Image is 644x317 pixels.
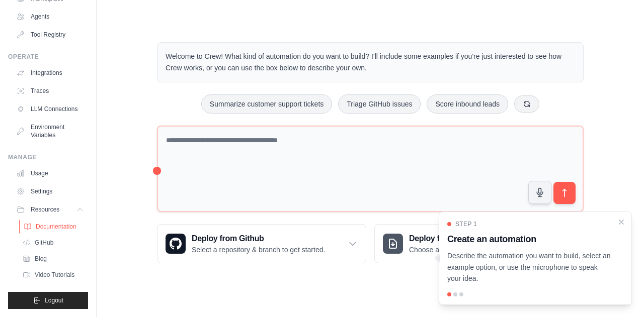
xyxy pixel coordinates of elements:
div: Operate [8,53,88,61]
span: Logout [45,296,63,304]
a: Traces [12,83,88,99]
h3: Deploy from Github [192,233,325,245]
a: Tool Registry [12,27,88,43]
span: Video Tutorials [35,271,74,279]
a: GitHub [18,236,88,250]
a: Environment Variables [12,119,88,143]
p: Welcome to Crew! What kind of automation do you want to build? I'll include some examples if you'... [166,51,575,74]
span: Documentation [36,223,76,231]
a: Documentation [19,220,89,234]
a: Agents [12,9,88,25]
button: Summarize customer support tickets [201,94,332,114]
iframe: Chat Widget [594,269,644,317]
span: Resources [31,205,59,214]
a: Usage [12,165,88,181]
h3: Create an automation [447,232,611,246]
a: Blog [18,252,88,266]
p: Select a repository & branch to get started. [192,245,325,255]
button: Close walkthrough [617,218,625,226]
div: Manage [8,153,88,161]
button: Resources [12,201,88,218]
span: Step 1 [455,220,477,228]
p: Describe the automation you want to build, select an example option, or use the microphone to spe... [447,250,611,284]
a: Settings [12,183,88,199]
button: Triage GitHub issues [338,94,421,114]
h3: Deploy from zip file [409,233,494,245]
p: Choose a zip file to upload. [409,245,494,255]
a: Video Tutorials [18,268,88,282]
span: Blog [35,255,47,263]
a: LLM Connections [12,101,88,117]
a: Integrations [12,65,88,81]
span: GitHub [35,239,53,247]
button: Score inbound leads [427,94,508,114]
button: Logout [8,292,88,309]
